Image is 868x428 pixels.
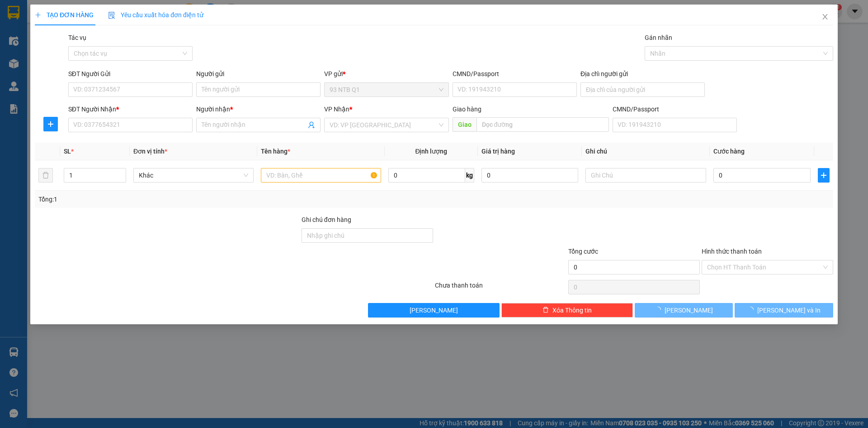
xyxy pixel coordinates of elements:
label: Ghi chú đơn hàng [302,216,351,223]
span: Giao [453,117,476,132]
input: Dọc đường [476,117,609,132]
div: Địa chỉ người gửi [580,69,705,79]
input: 0 [481,168,579,183]
span: Cước hàng [713,148,745,155]
span: plus [35,12,41,18]
button: plus [818,168,830,183]
span: Giao hàng [453,106,481,113]
div: CMND/Passport [453,69,577,79]
label: Tác vụ [68,34,86,41]
span: close [821,13,829,20]
div: Người nhận [196,104,321,114]
span: plus [44,120,57,128]
span: Giá trị hàng [481,148,515,155]
span: VP Nhận [325,106,350,113]
span: Yêu cầu xuất hóa đơn điện tử [108,11,203,19]
button: [PERSON_NAME] và In [735,303,833,317]
span: Xóa Thông tin [552,305,592,315]
button: deleteXóa Thông tin [502,303,633,317]
span: loading [747,307,757,313]
span: Tổng cước [568,248,598,255]
input: Địa chỉ của người gửi [580,82,705,97]
span: 93 NTB Q1 [330,83,443,96]
span: kg [465,168,474,183]
span: delete [542,307,549,314]
span: user-add [308,121,316,129]
div: Tổng: 1 [38,194,335,204]
img: icon [108,12,115,19]
button: Close [812,5,838,30]
div: CMND/Passport [613,104,737,114]
span: [PERSON_NAME] [665,305,713,315]
span: loading [655,307,665,313]
span: [PERSON_NAME] [410,305,458,315]
span: Tên hàng [261,148,290,155]
div: SĐT Người Gửi [68,69,193,79]
div: VP gửi [325,69,449,79]
button: [PERSON_NAME] [635,303,733,317]
button: delete [38,168,53,183]
button: plus [43,117,58,131]
span: SL [64,148,71,155]
th: Ghi chú [582,143,710,160]
span: TẠO ĐƠN HÀNG [35,11,94,19]
label: Hình thức thanh toán [702,248,762,255]
input: VD: Bàn, Ghế [261,168,381,183]
span: Đơn vị tính [133,148,167,155]
div: SĐT Người Nhận [68,104,193,114]
span: Định lượng [415,148,448,155]
span: Khác [139,168,248,182]
div: Chưa thanh toán [434,280,567,296]
div: Người gửi [196,69,321,79]
input: Ghi Chú [586,168,706,183]
span: [PERSON_NAME] và In [757,305,821,315]
input: Ghi chú đơn hàng [302,228,433,243]
label: Gán nhãn [645,34,672,41]
span: plus [818,172,829,179]
button: [PERSON_NAME] [368,303,500,317]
